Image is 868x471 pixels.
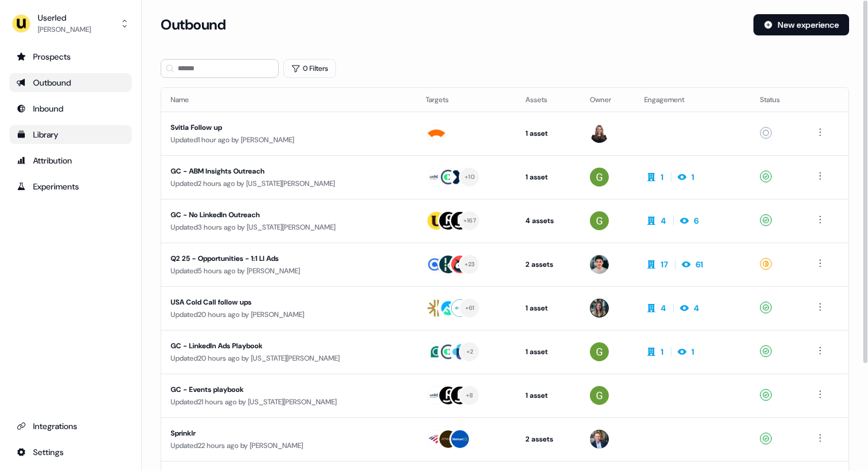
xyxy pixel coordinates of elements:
div: + 2 [466,346,474,357]
div: [PERSON_NAME] [38,24,91,35]
a: Go to attribution [9,151,132,170]
a: Go to integrations [9,443,132,462]
img: Georgia [590,342,609,361]
div: 17 [661,259,668,270]
div: USA Cold Call follow ups [171,296,388,308]
div: 1 asset [526,171,571,183]
img: Yann [590,430,609,449]
div: Inbound [17,103,125,115]
div: Updated 20 hours ago by [PERSON_NAME] [171,309,407,320]
a: Go to outbound experience [9,73,132,92]
a: Go to prospects [9,47,132,66]
a: Go to integrations [9,417,132,436]
div: 1 [691,171,694,183]
div: + 61 [465,303,475,313]
button: 0 Filters [283,59,336,78]
div: + 167 [464,215,476,226]
div: 61 [696,259,703,270]
h3: Outbound [161,16,226,34]
div: 4 [661,302,666,314]
div: Updated 22 hours ago by [PERSON_NAME] [171,440,407,452]
div: Updated 1 hour ago by [PERSON_NAME] [171,134,407,146]
img: Vincent [590,255,609,274]
div: GC - No LinkedIn Outreach [171,209,388,221]
div: Updated 3 hours ago by [US_STATE][PERSON_NAME] [171,221,407,233]
img: Georgia [590,386,609,405]
div: Updated 21 hours ago by [US_STATE][PERSON_NAME] [171,396,407,408]
img: Charlotte [590,299,609,318]
th: Engagement [635,88,750,112]
th: Assets [516,88,580,112]
div: Outbound [17,77,125,89]
div: Updated 20 hours ago by [US_STATE][PERSON_NAME] [171,352,407,364]
div: 2 assets [526,433,571,445]
div: + 10 [465,172,475,182]
div: Integrations [17,420,125,432]
div: GC - ABM Insights Outreach [171,165,388,177]
div: Updated 5 hours ago by [PERSON_NAME] [171,265,407,277]
div: Sprinklr [171,427,388,439]
div: 1 asset [526,390,571,401]
img: Geneviève [590,124,609,143]
button: Userled[PERSON_NAME] [9,9,132,38]
div: 1 asset [526,346,571,358]
div: 6 [694,215,699,227]
div: GC - LinkedIn Ads Playbook [171,340,388,352]
a: Go to Inbound [9,99,132,118]
th: Status [750,88,804,112]
div: Settings [17,446,125,458]
div: 1 asset [526,302,571,314]
img: Georgia [590,211,609,230]
div: Q2 25 - Opportunities - 1:1 LI Ads [171,253,388,264]
div: 4 assets [526,215,571,227]
th: Owner [580,88,635,112]
th: Name [161,88,416,112]
div: 4 [694,302,699,314]
div: Attribution [17,155,125,166]
button: New experience [753,14,849,35]
div: Library [17,129,125,140]
div: + 8 [466,390,474,401]
th: Targets [416,88,516,112]
a: Go to templates [9,125,132,144]
div: Userled [38,12,91,24]
img: Georgia [590,168,609,187]
div: Svitla Follow up [171,122,388,133]
div: 1 asset [526,127,571,139]
div: 4 [661,215,666,227]
div: 1 [661,346,664,358]
div: Updated 2 hours ago by [US_STATE][PERSON_NAME] [171,178,407,189]
div: 1 [661,171,664,183]
div: 2 assets [526,259,571,270]
div: Prospects [17,51,125,63]
div: 1 [691,346,694,358]
div: Experiments [17,181,125,192]
div: + 23 [465,259,475,270]
a: Go to experiments [9,177,132,196]
div: GC - Events playbook [171,384,388,395]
